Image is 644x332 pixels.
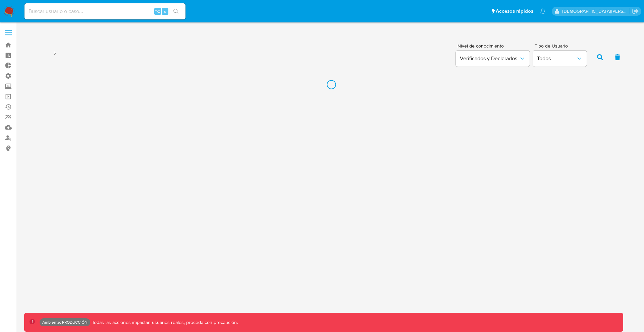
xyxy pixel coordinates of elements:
[42,321,88,324] p: Ambiente: PRODUCCIÓN
[496,8,533,15] span: Accesos rápidos
[458,44,529,48] span: Nivel de conocimiento
[533,51,587,67] button: Todos
[169,7,183,16] button: search-icon
[535,44,588,48] span: Tipo de Usuario
[24,7,185,16] input: Buscar usuario o caso...
[38,50,50,56] a: Home
[632,8,639,15] a: Salir
[460,55,519,62] span: Verificados y Declarados
[540,8,546,14] a: Notificaciones
[164,8,166,14] span: s
[562,8,630,14] p: jesus.vallezarante@mercadolibre.com.co
[38,47,113,66] nav: List of pages
[456,51,530,67] button: Verificados y Declarados
[60,50,113,56] span: Información de la persona
[90,319,238,326] p: Todas las acciones impactan usuarios reales, proceda con precaución.
[537,55,576,62] span: Todos
[155,8,160,14] span: ⌥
